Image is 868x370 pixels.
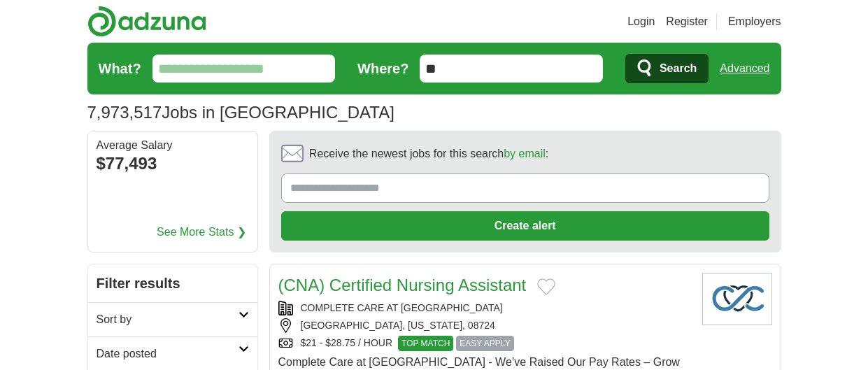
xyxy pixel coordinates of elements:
[97,311,239,328] h2: Sort by
[666,13,708,30] a: Register
[97,346,239,362] h2: Date posted
[87,6,206,37] img: Adzuna logo
[456,336,513,351] span: EASY APPLY
[97,151,249,176] div: $77,493
[625,54,709,83] button: Search
[281,211,769,241] button: Create alert
[88,302,257,336] a: Sort by
[157,224,246,241] a: See More Stats ❯
[728,13,781,30] a: Employers
[398,336,453,351] span: TOP MATCH
[87,100,162,125] span: 7,973,517
[278,336,691,351] div: $21 - $28.75 / HOUR
[97,140,249,151] div: Average Salary
[537,278,555,295] button: Add to favorite jobs
[88,264,257,302] h2: Filter results
[278,301,691,315] div: COMPLETE CARE AT [GEOGRAPHIC_DATA]
[87,103,394,122] h1: Jobs in [GEOGRAPHIC_DATA]
[504,148,546,159] a: by email
[660,55,697,83] span: Search
[278,276,527,294] a: (CNA) Certified Nursing Assistant
[99,58,141,79] label: What?
[720,55,769,83] a: Advanced
[278,318,691,333] div: [GEOGRAPHIC_DATA], [US_STATE], 08724
[309,145,548,162] span: Receive the newest jobs for this search :
[702,273,772,325] img: Company logo
[357,58,408,79] label: Where?
[627,13,655,30] a: Login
